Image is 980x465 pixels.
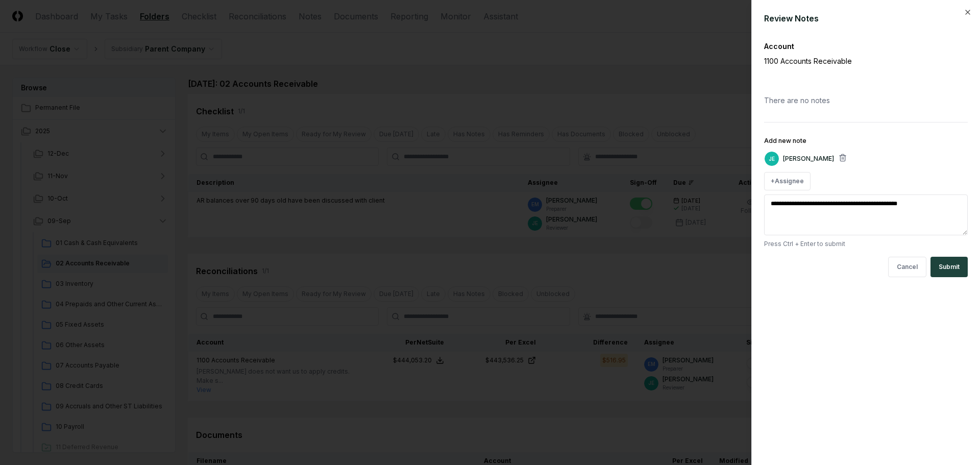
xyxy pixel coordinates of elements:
p: 1100 Accounts Receivable [764,56,933,66]
label: Add new note [764,137,806,144]
p: [PERSON_NAME] [783,154,834,163]
div: Account [764,41,968,52]
button: Cancel [888,257,926,277]
div: There are no notes [764,87,968,114]
button: Submit [930,257,968,277]
button: +Assignee [764,172,811,190]
div: Review Notes [764,12,968,25]
span: JE [769,155,775,163]
p: Press Ctrl + Enter to submit [764,239,968,249]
